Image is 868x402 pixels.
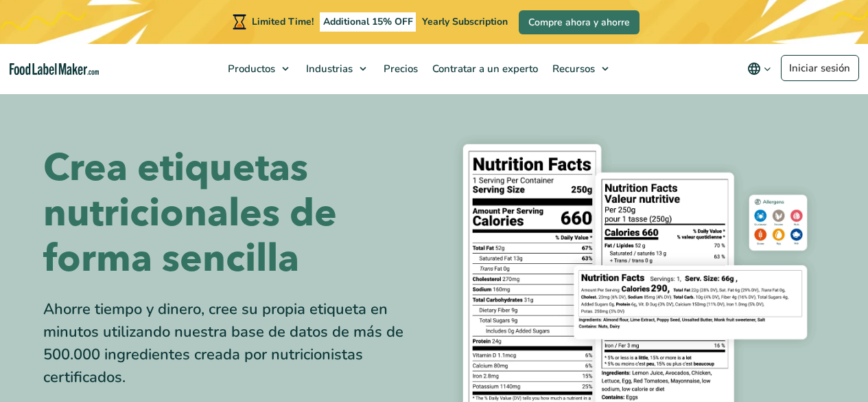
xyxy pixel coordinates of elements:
[43,146,424,282] h1: Crea etiquetas nutricionales de forma sencilla
[252,15,314,28] span: Limited Time!
[377,44,422,93] a: Precios
[379,62,419,76] span: Precios
[738,55,781,82] button: Change language
[299,44,373,93] a: Industrias
[781,55,859,81] a: Iniciar sesión
[425,44,542,93] a: Contratar a un experto
[302,62,354,76] span: Industrias
[422,15,508,28] span: Yearly Subscription
[519,10,640,34] a: Compre ahora y ahorre
[428,62,539,76] span: Contratar a un experto
[224,62,277,76] span: Productos
[320,12,417,32] span: Additional 15% OFF
[43,298,424,389] div: Ahorre tiempo y dinero, cree su propia etiqueta en minutos utilizando nuestra base de datos de má...
[546,44,615,93] a: Recursos
[548,62,596,76] span: Recursos
[10,63,99,75] a: Food Label Maker homepage
[221,44,296,93] a: Productos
